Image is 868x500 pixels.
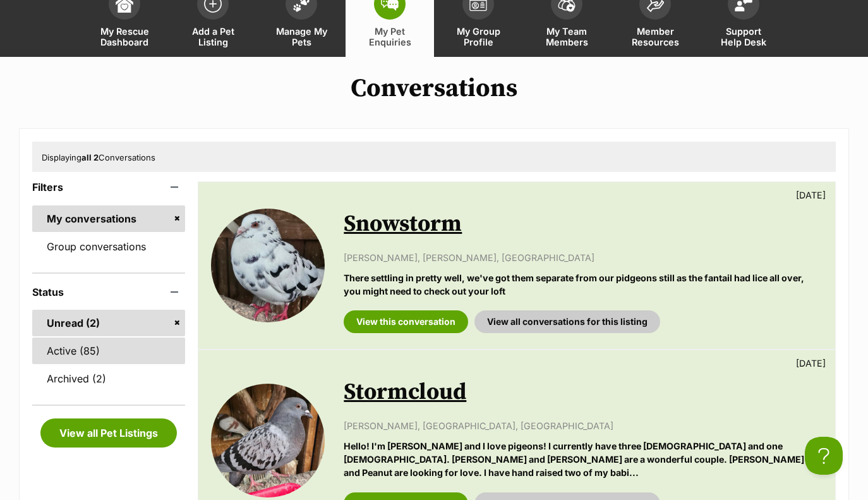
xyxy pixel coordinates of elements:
[538,26,595,47] span: My Team Members
[32,365,185,392] a: Archived (2)
[344,378,466,406] a: Stormcloud
[344,419,823,432] p: [PERSON_NAME], [GEOGRAPHIC_DATA], [GEOGRAPHIC_DATA]
[211,384,325,497] img: Stormcloud
[474,310,660,333] a: View all conversations for this listing
[211,209,325,322] img: Snowstorm
[344,251,823,264] p: [PERSON_NAME], [PERSON_NAME], [GEOGRAPHIC_DATA]
[627,26,684,47] span: Member Resources
[184,26,241,47] span: Add a Pet Listing
[796,188,826,202] p: [DATE]
[32,205,185,232] a: My conversations
[32,286,185,298] header: Status
[81,152,99,162] strong: all 2
[361,26,418,47] span: My Pet Enquiries
[344,271,823,298] p: There settling in pretty well, we've got them separate from our pidgeons still as the fantail had...
[796,357,826,370] p: [DATE]
[344,439,823,480] p: Hello! I'm [PERSON_NAME] and I love pigeons! I currently have three [DEMOGRAPHIC_DATA] and one [D...
[40,418,177,448] a: View all Pet Listings
[715,26,772,47] span: Support Help Desk
[32,181,185,193] header: Filters
[450,26,507,47] span: My Group Profile
[344,310,468,333] a: View this conversation
[32,338,185,364] a: Active (85)
[32,233,185,260] a: Group conversations
[42,152,155,162] span: Displaying Conversations
[32,310,185,336] a: Unread (2)
[96,26,153,47] span: My Rescue Dashboard
[805,437,843,475] iframe: Help Scout Beacon - Open
[273,26,330,47] span: Manage My Pets
[344,210,462,238] a: Snowstorm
